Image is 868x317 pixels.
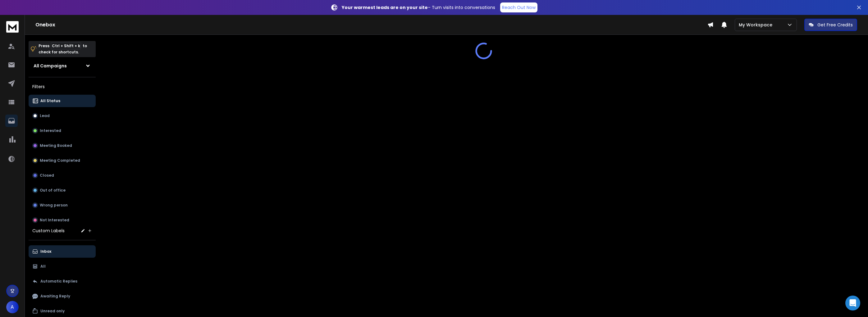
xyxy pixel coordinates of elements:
[35,21,707,29] h1: Onebox
[29,95,96,107] button: All Status
[845,296,860,310] div: Open Intercom Messenger
[29,290,96,302] button: Awaiting Reply
[500,2,537,12] a: Reach Out Now
[29,169,96,182] button: Closed
[40,294,70,299] p: Awaiting Reply
[29,110,96,122] button: Lead
[40,218,69,223] p: Not Interested
[502,4,536,11] p: Reach Out Now
[29,139,96,152] button: Meeting Booked
[40,173,54,178] p: Closed
[29,60,96,72] button: All Campaigns
[29,125,96,137] button: Interested
[40,188,66,193] p: Out of office
[40,98,60,103] p: All Status
[40,249,51,254] p: Inbox
[40,309,65,314] p: Unread only
[6,301,19,313] button: A
[29,82,96,91] h3: Filters
[29,214,96,226] button: Not Interested
[29,245,96,258] button: Inbox
[40,128,61,133] p: Interested
[40,113,50,118] p: Lead
[29,184,96,197] button: Out of office
[40,158,80,163] p: Meeting Completed
[29,260,96,273] button: All
[40,264,46,269] p: All
[804,19,857,31] button: Get Free Credits
[6,21,19,33] img: logo
[40,143,72,148] p: Meeting Booked
[29,199,96,211] button: Wrong person
[342,4,428,11] strong: Your warmest leads are on your site
[29,275,96,288] button: Automatic Replies
[342,4,495,11] p: – Turn visits into conversations
[29,154,96,167] button: Meeting Completed
[34,63,67,69] h1: All Campaigns
[817,22,853,28] p: Get Free Credits
[39,43,87,55] p: Press to check for shortcuts.
[51,42,81,49] span: Ctrl + Shift + k
[40,203,68,208] p: Wrong person
[32,228,65,234] h3: Custom Labels
[739,22,775,28] p: My Workspace
[40,279,77,284] p: Automatic Replies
